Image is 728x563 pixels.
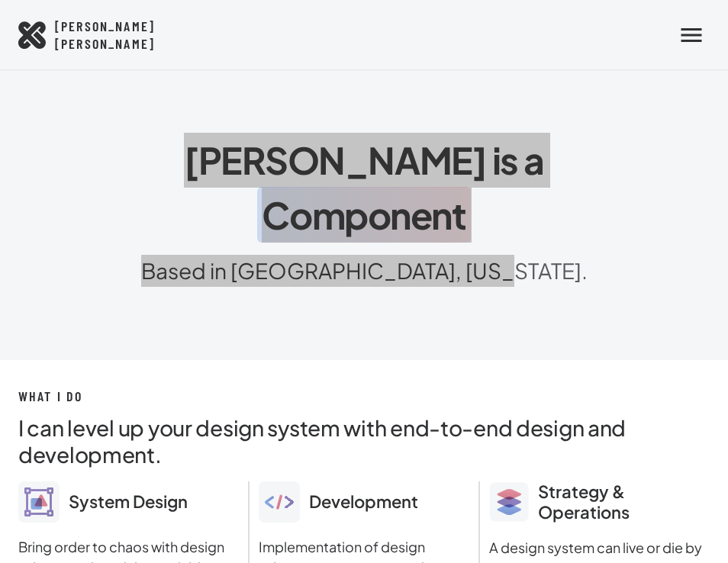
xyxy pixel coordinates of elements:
[262,191,465,238] span: Component
[18,18,155,52] a: [PERSON_NAME][PERSON_NAME]
[18,481,239,523] h4: System Design
[55,18,155,52] span: [PERSON_NAME] [PERSON_NAME]
[259,481,469,523] h4: Development
[18,133,710,255] h1: [PERSON_NAME] is a
[18,414,710,468] h2: I can level up your design system with end-to-end design and development.
[18,388,710,405] h2: What I Do
[489,481,710,523] h4: Strategy & Operations
[673,17,710,53] button: Toggle Menu
[18,255,710,287] p: Based in [GEOGRAPHIC_DATA], [US_STATE].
